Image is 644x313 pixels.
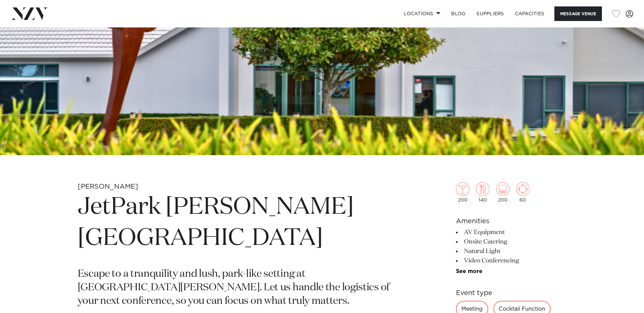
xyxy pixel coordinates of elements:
[78,192,408,254] h1: JetPark [PERSON_NAME][GEOGRAPHIC_DATA]
[398,6,446,21] a: Locations
[516,182,530,196] img: meeting.png
[471,6,509,21] a: SUPPLIERS
[456,247,567,256] li: Natural Light
[456,256,567,266] li: Video Conferencing
[456,237,567,247] li: Onsite Catering
[11,7,48,20] img: nzv-logo.png
[78,268,408,308] p: Escape to a tranquility and lush, park-like setting at [GEOGRAPHIC_DATA][PERSON_NAME]. Let us han...
[554,6,602,21] button: Message Venue
[456,228,567,237] li: AV Equipment
[496,182,510,196] img: theatre.png
[476,182,490,196] img: dining.png
[476,182,490,203] div: 140
[446,6,471,21] a: BLOG
[510,6,550,21] a: Capacities
[516,182,530,203] div: 60
[456,182,470,203] div: 200
[456,288,567,298] h6: Event type
[78,183,138,190] small: [PERSON_NAME]
[456,216,567,226] h6: Amenities
[456,182,470,196] img: cocktail.png
[496,182,510,203] div: 200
